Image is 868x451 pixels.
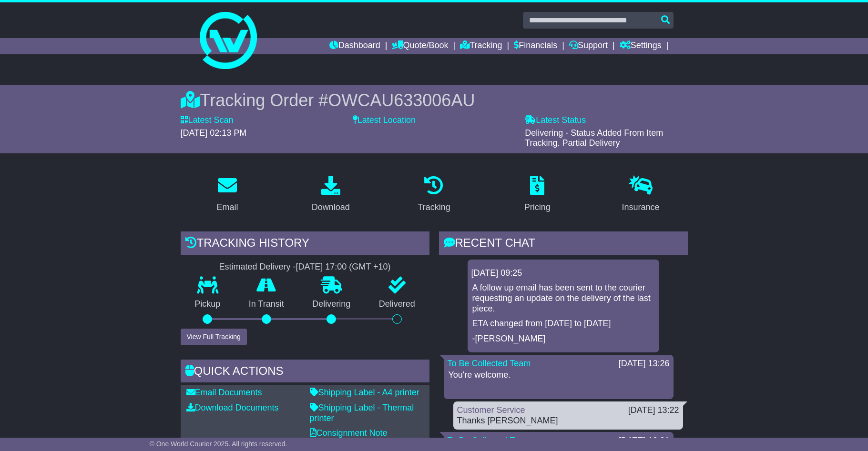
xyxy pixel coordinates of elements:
p: In Transit [235,299,298,310]
div: [DATE] 13:22 [628,405,679,416]
a: Shipping Label - Thermal printer [310,403,414,423]
a: Dashboard [329,38,380,54]
p: A follow up email has been sent to the courier requesting an update on the delivery of the last p... [472,283,654,314]
a: Shipping Label - A4 printer [310,388,419,397]
div: Quick Actions [181,360,429,385]
div: Email [216,201,238,214]
div: [DATE] 09:25 [471,268,655,279]
a: Insurance [616,172,666,217]
button: View Full Tracking [181,329,247,345]
p: Delivering [298,299,365,310]
div: [DATE] 17:00 (GMT +10) [296,262,391,272]
a: Download [306,172,356,217]
a: Financials [514,38,557,54]
p: Delivered [365,299,429,310]
div: [DATE] 13:26 [619,359,670,369]
p: You're welcome. [449,370,669,381]
div: [DATE] 13:21 [619,436,670,446]
div: Pricing [524,201,551,214]
div: Tracking [418,201,450,214]
div: Tracking Order # [181,90,688,110]
a: Email [210,172,244,217]
a: Pricing [518,172,557,217]
p: Pickup [181,299,235,310]
div: RECENT CHAT [439,231,688,257]
a: Settings [620,38,662,54]
a: To Be Collected Team [448,436,531,445]
div: Insurance [622,201,660,214]
label: Latest Scan [181,115,234,126]
div: Thanks [PERSON_NAME] [457,416,679,426]
span: [DATE] 02:13 PM [181,128,247,138]
span: OWCAU633006AU [328,90,475,110]
a: Tracking [460,38,502,54]
a: Tracking [411,172,456,217]
div: Tracking history [181,231,429,257]
label: Latest Status [525,115,586,126]
a: Consignment Note [310,428,388,438]
a: Email Documents [186,388,262,397]
a: Customer Service [457,405,525,415]
div: Download [312,201,350,214]
p: ETA changed from [DATE] to [DATE] [472,319,654,329]
a: To Be Collected Team [448,359,531,368]
a: Quote/Book [392,38,448,54]
label: Latest Location [353,115,416,126]
a: Download Documents [186,403,279,412]
p: -[PERSON_NAME] [472,334,654,344]
a: Support [569,38,608,54]
span: © One World Courier 2025. All rights reserved. [150,440,287,448]
span: Delivering - Status Added From Item Tracking. Partial Delivery [525,128,663,148]
div: Estimated Delivery - [181,262,429,272]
